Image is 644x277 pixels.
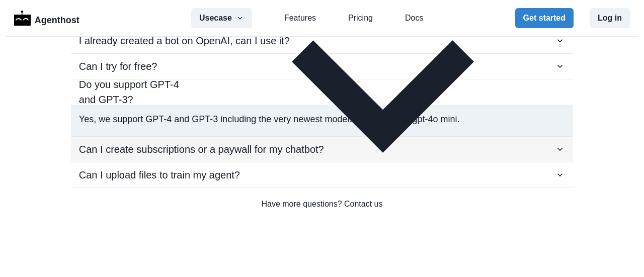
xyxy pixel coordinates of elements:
p: Can I upload files to train my agent? [79,167,240,182]
div: Do you support GPT-4 and GPT-3? [71,105,573,136]
button: Get started [515,8,574,28]
button: Usecase [191,8,252,28]
a: Pricing [348,12,373,24]
a: LogoAgenthost [14,10,79,27]
button: Can I upload files to train my agent? [71,162,573,188]
a: Docs [405,12,423,24]
p: Yes, we support GPT-4 and GPT-3 including the very newest models of gpt-4o and gpt-4o mini. [79,109,565,126]
a: Features [284,12,316,24]
button: Can I create subscriptions or a paywall for my chatbot? [71,137,573,162]
button: I already created a bot on OpenAI, can I use it? [71,28,573,53]
button: Do you support GPT-4 and GPT-3? [71,79,573,105]
button: Can I try for free? [71,54,573,79]
a: Have more questions? Contact us [8,198,636,210]
img: Logo [14,11,31,26]
p: Do you support GPT-4 and GPT-3? [79,77,197,107]
button: Log in [590,8,630,28]
p: Can I create subscriptions or a paywall for my chatbot? [79,142,324,157]
p: Agenthost [35,10,79,27]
